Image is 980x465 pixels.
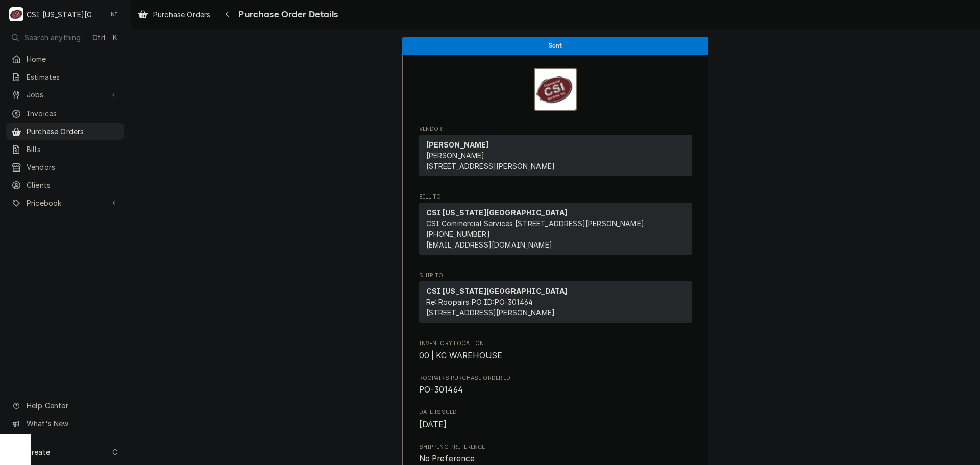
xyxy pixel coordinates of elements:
[534,68,577,111] img: Logo
[6,194,124,211] a: Go to Pricebook
[419,384,692,396] span: Roopairs Purchase Order ID
[419,374,692,396] div: Roopairs Purchase Order ID
[6,141,124,158] a: Bills
[419,272,692,327] div: Purchase Order Ship To
[27,198,104,208] span: Pricebook
[419,339,692,361] div: Inventory Location
[9,7,23,21] div: C
[426,298,533,306] span: Re: Roopairs PO ID: PO-301464
[6,68,124,85] a: Estimates
[112,447,117,457] span: C
[549,42,562,49] span: Sent
[419,351,503,360] span: 00 | KC WAREHOUSE
[27,144,119,155] span: Bills
[426,208,568,217] strong: CSI [US_STATE][GEOGRAPHIC_DATA]
[419,443,692,465] div: Shipping Preference
[419,408,692,417] span: Date Issued
[27,54,119,64] span: Home
[419,408,692,430] div: Date Issued
[107,7,121,21] div: Nate Ingram's Avatar
[419,203,692,259] div: Bill To
[419,203,692,255] div: Bill To
[6,123,124,140] a: Purchase Orders
[419,135,692,176] div: Vendor
[92,32,106,43] span: Ctrl
[27,9,102,20] div: CSI [US_STATE][GEOGRAPHIC_DATA]
[419,339,692,348] span: Inventory Location
[419,453,692,465] span: Shipping Preference
[419,374,692,382] span: Roopairs Purchase Order ID
[24,32,81,43] span: Search anything
[426,151,555,170] span: [PERSON_NAME] [STREET_ADDRESS][PERSON_NAME]
[27,180,119,190] span: Clients
[27,108,119,119] span: Invoices
[9,7,23,21] div: CSI Kansas City's Avatar
[6,51,124,67] a: Home
[235,8,338,21] span: Purchase Order Details
[419,135,692,180] div: Vendor
[419,272,692,280] span: Ship To
[27,89,104,100] span: Jobs
[419,350,692,362] span: Inventory Location
[6,105,124,122] a: Invoices
[6,177,124,193] a: Clients
[419,193,692,201] span: Bill To
[6,29,124,46] button: Search anythingCtrlK
[419,125,692,181] div: Purchase Order Vendor
[113,32,117,43] span: K
[426,140,489,149] strong: [PERSON_NAME]
[426,308,555,317] span: [STREET_ADDRESS][PERSON_NAME]
[419,419,692,431] span: Date Issued
[27,71,119,82] span: Estimates
[426,240,552,249] a: [EMAIL_ADDRESS][DOMAIN_NAME]
[426,219,644,228] span: CSI Commercial Services [STREET_ADDRESS][PERSON_NAME]
[6,397,124,414] a: Go to Help Center
[402,37,708,55] div: Status
[419,193,692,259] div: Purchase Order Bill To
[419,281,692,327] div: Ship To
[27,418,118,429] span: What's New
[419,281,692,323] div: Ship To
[419,443,692,451] span: Shipping Preference
[6,86,124,103] a: Go to Jobs
[426,287,568,296] strong: CSI [US_STATE][GEOGRAPHIC_DATA]
[107,7,121,21] div: NI
[153,9,210,20] span: Purchase Orders
[419,125,692,133] span: Vendor
[6,159,124,176] a: Vendors
[6,415,124,432] a: Go to What's New
[27,448,50,456] span: Create
[419,385,463,395] span: PO-301464
[426,230,490,238] a: [PHONE_NUMBER]
[219,6,235,22] button: Navigate back
[134,6,214,23] a: Purchase Orders
[27,400,118,411] span: Help Center
[27,126,119,137] span: Purchase Orders
[419,420,447,429] span: [DATE]
[419,454,475,463] span: No Preference
[27,162,119,173] span: Vendors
